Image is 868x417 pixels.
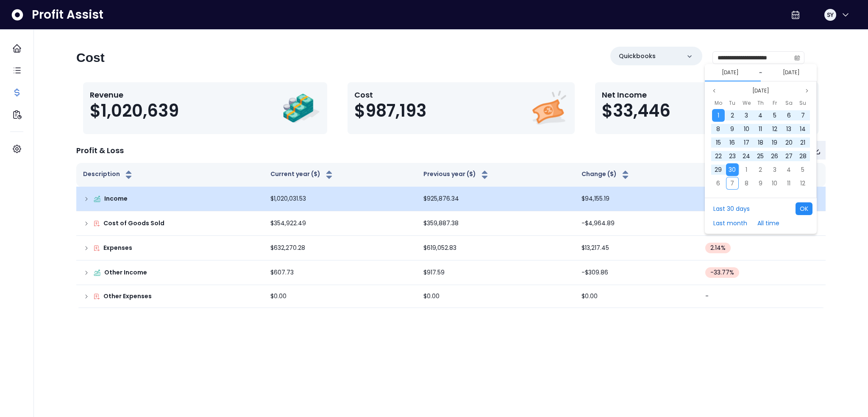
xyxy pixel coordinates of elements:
button: Next month [802,86,812,96]
div: 08 Oct 2025 [740,176,754,190]
span: 12 [772,125,777,133]
div: 18 Sep 2025 [754,136,768,149]
span: Profit Assist [32,7,103,22]
h2: Cost [76,50,105,65]
td: $917.59 [417,260,575,285]
div: 07 Oct 2025 [725,176,739,190]
td: $359,887.38 [417,211,575,236]
div: 06 Sep 2025 [782,109,796,122]
p: Other Income [104,268,147,277]
div: 12 Oct 2025 [796,176,810,190]
div: 16 Sep 2025 [725,136,739,149]
span: 4 [787,165,791,174]
div: 26 Sep 2025 [768,149,782,163]
td: $925,876.34 [417,187,575,211]
span: 19 [772,138,777,147]
span: 21 [800,138,805,147]
span: 2 [759,165,762,174]
span: 27 [785,152,793,160]
td: $354,922.49 [264,211,417,236]
td: $1,020,031.53 [264,187,417,211]
button: OK [796,202,812,215]
div: 03 Sep 2025 [740,109,754,122]
span: 10 [772,179,777,188]
span: 7 [730,179,734,188]
img: Revenue [282,89,320,127]
td: -$4,964.89 [575,211,698,236]
button: Last month [709,217,751,229]
td: -$309.86 [575,260,698,285]
span: Fr [773,98,777,108]
td: $13,217.45 [575,236,698,260]
span: 20 [785,138,793,147]
div: Sunday [796,98,810,109]
span: 4 [758,111,762,120]
span: Th [757,98,764,108]
span: 8 [745,179,748,188]
div: 10 Oct 2025 [768,176,782,190]
div: 24 Sep 2025 [740,149,754,163]
div: 17 Sep 2025 [740,136,754,149]
div: 09 Oct 2025 [754,176,768,190]
td: $0.00 [575,285,698,308]
td: - [698,285,826,308]
span: 11 [787,179,790,188]
span: 24 [743,152,750,160]
span: 2 [731,111,734,120]
span: $1,020,639 [90,101,179,121]
span: 30 [729,165,736,174]
svg: page next [804,88,810,93]
button: Select month [749,86,773,96]
span: 26 [771,152,778,160]
div: 23 Sep 2025 [725,149,739,163]
button: Previous year ($) [423,170,490,180]
span: 23 [729,152,736,160]
button: Select end date [779,67,803,78]
span: 15 [716,138,721,147]
div: 13 Sep 2025 [782,122,796,136]
span: 28 [799,152,807,160]
div: 27 Sep 2025 [782,149,796,163]
div: Wednesday [740,98,754,109]
span: 5 [801,165,804,174]
td: $619,052.83 [417,236,575,260]
div: Monday [711,98,725,109]
span: -33.77 % [710,268,734,277]
td: $94,155.19 [575,187,698,211]
div: Tuesday [725,98,739,109]
span: 16 [729,138,735,147]
div: 02 Oct 2025 [754,163,768,176]
span: SY [827,11,834,19]
span: Sa [785,98,793,108]
svg: page previous [712,88,717,93]
div: 10 Sep 2025 [740,122,754,136]
p: Cost [354,89,426,101]
div: 21 Sep 2025 [796,136,810,149]
div: 14 Sep 2025 [796,122,810,136]
div: 22 Sep 2025 [711,149,725,163]
div: 30 Sep 2025 [725,163,739,176]
button: Change ($) [581,170,631,180]
span: 12 [800,179,805,188]
span: 29 [715,165,722,174]
button: All time [753,217,784,229]
span: 6 [787,111,791,120]
div: 11 Sep 2025 [754,122,768,136]
td: $0.00 [417,285,575,308]
div: 28 Sep 2025 [796,149,810,163]
span: We [743,98,751,108]
button: Current year ($) [270,170,334,180]
span: 13 [786,125,791,133]
p: Quickbooks [619,52,656,61]
span: $987,193 [354,101,426,121]
div: 07 Sep 2025 [796,109,810,122]
td: $632,270.28 [264,236,417,260]
span: 7 [801,111,805,120]
div: 15 Sep 2025 [711,136,725,149]
span: 1 [746,165,747,174]
span: 6 [716,179,720,188]
span: Tu [729,98,735,108]
p: Cost of Goods Sold [103,219,164,228]
svg: calendar [794,55,800,61]
div: 11 Oct 2025 [782,176,796,190]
